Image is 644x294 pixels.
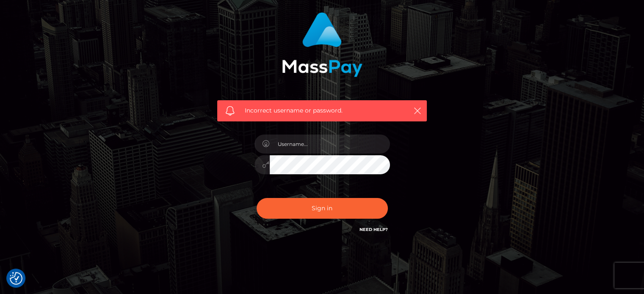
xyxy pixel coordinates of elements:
a: Need Help? [359,227,388,232]
button: Sign in [257,198,388,219]
img: MassPay Login [282,12,362,77]
img: Revisit consent button [10,272,22,285]
input: Username... [270,135,390,154]
span: Incorrect username or password. [245,106,399,115]
button: Consent Preferences [10,272,22,285]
